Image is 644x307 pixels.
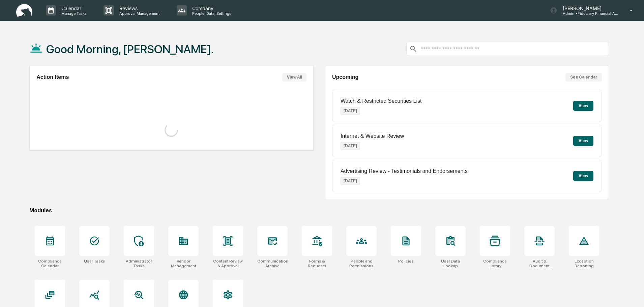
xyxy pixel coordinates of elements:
button: View All [282,73,306,82]
div: Content Review & Approval [213,259,243,268]
img: logo [16,4,32,17]
p: Watch & Restricted Securities List [341,98,421,104]
div: Forms & Requests [302,259,332,268]
p: Reviews [114,5,163,11]
button: View [573,101,593,111]
p: Calendar [56,5,90,11]
p: Company [187,5,235,11]
div: Compliance Library [480,259,510,268]
h2: Action Items [36,74,69,80]
div: People and Permissions [346,259,377,268]
p: [DATE] [341,177,360,185]
h1: Good Morning, [PERSON_NAME]. [46,42,214,56]
div: Audit & Document Logs [524,259,555,268]
div: Policies [398,259,414,264]
div: User Data Lookup [435,259,466,268]
div: User Tasks [84,259,105,264]
p: [DATE] [341,142,360,150]
div: Exception Reporting [569,259,599,268]
p: Manage Tasks [56,11,90,16]
p: Approval Management [114,11,163,16]
p: People, Data, Settings [187,11,235,16]
p: Advertising Review - Testimonials and Endorsements [341,168,468,174]
p: [DATE] [341,107,360,115]
button: View [573,136,593,146]
p: Admin • Fiduciary Financial Advisors [557,11,620,16]
div: Modules [29,207,609,214]
div: Compliance Calendar [35,259,65,268]
div: Vendor Management [168,259,199,268]
button: See Calendar [565,73,602,82]
div: Communications Archive [257,259,288,268]
button: View [573,171,593,181]
p: Internet & Website Review [341,133,404,139]
div: Administrator Tasks [124,259,154,268]
p: [PERSON_NAME] [557,5,620,11]
h2: Upcoming [332,74,358,80]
